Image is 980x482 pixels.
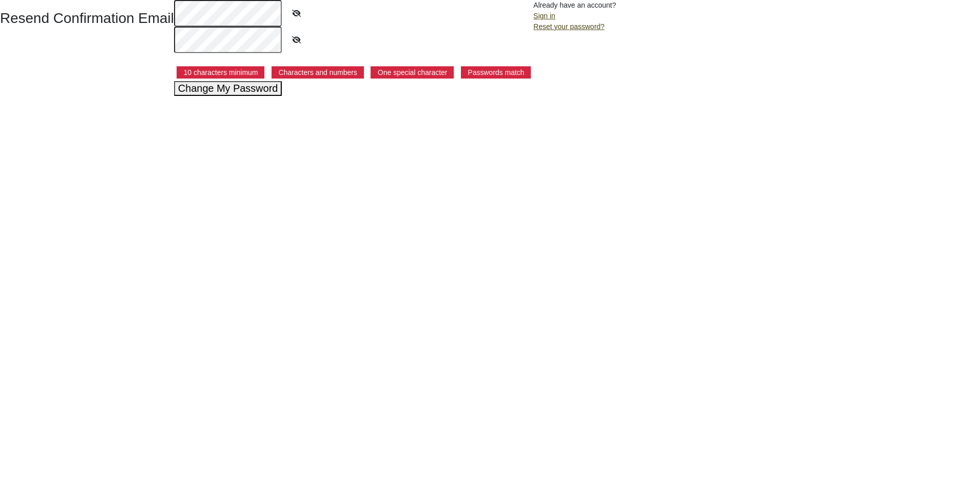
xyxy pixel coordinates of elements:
button: Change My Password [174,81,282,96]
a: Reset your password? [533,22,604,31]
a: Sign in [533,12,555,20]
p: 10 characters minimum [177,66,265,79]
p: Characters and numbers [272,66,364,79]
p: One special character [371,66,454,79]
p: Passwords match [461,66,531,79]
